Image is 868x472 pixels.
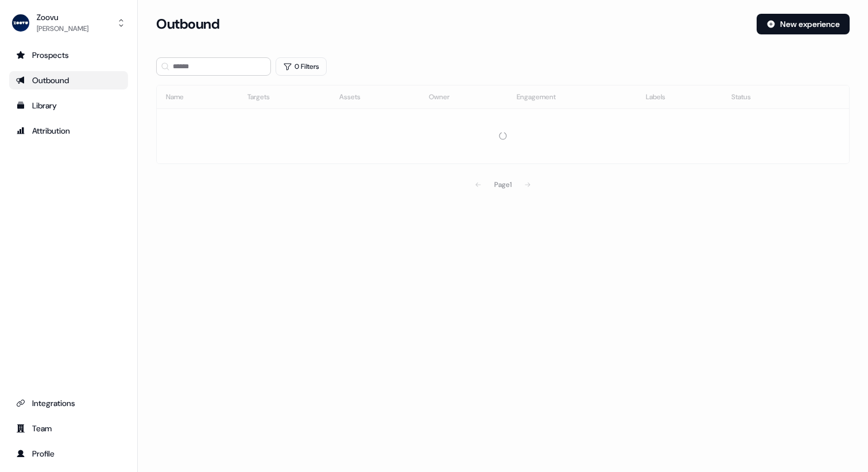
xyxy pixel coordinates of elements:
[757,14,850,34] button: New experience
[9,444,128,463] a: Go to profile
[16,100,121,111] div: Library
[16,397,121,409] div: Integrations
[276,57,327,76] button: 0 Filters
[156,15,219,33] h3: Outbound
[37,23,88,34] div: [PERSON_NAME]
[9,71,128,89] a: Go to outbound experience
[37,11,88,23] div: Zoovu
[16,448,121,459] div: Profile
[16,125,121,136] div: Attribution
[9,96,128,115] a: Go to templates
[16,49,121,61] div: Prospects
[16,75,121,86] div: Outbound
[9,122,128,140] a: Go to attribution
[9,419,128,438] a: Go to team
[9,46,128,64] a: Go to prospects
[9,394,128,412] a: Go to integrations
[9,9,128,37] button: Zoovu[PERSON_NAME]
[16,423,121,434] div: Team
